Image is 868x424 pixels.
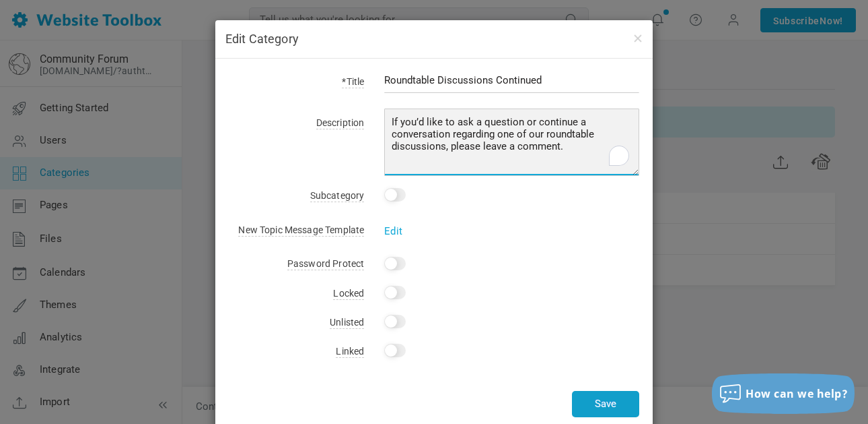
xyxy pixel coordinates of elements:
[310,190,365,202] span: Subcategory
[746,386,848,401] span: How can we help?
[384,109,639,176] textarea: To enrich screen reader interactions, please activate Accessibility in Grammarly extension settings
[712,373,855,414] button: How can we help?
[342,76,364,88] span: *Title
[384,225,402,237] a: Edit
[238,224,364,237] span: New Topic Message Template
[287,258,364,270] span: Password Protect
[572,391,639,417] button: Save
[316,117,365,129] span: Description
[330,317,364,329] span: Unlisted
[336,346,364,358] span: Linked
[333,288,364,300] span: Locked
[225,30,643,48] h4: Edit Category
